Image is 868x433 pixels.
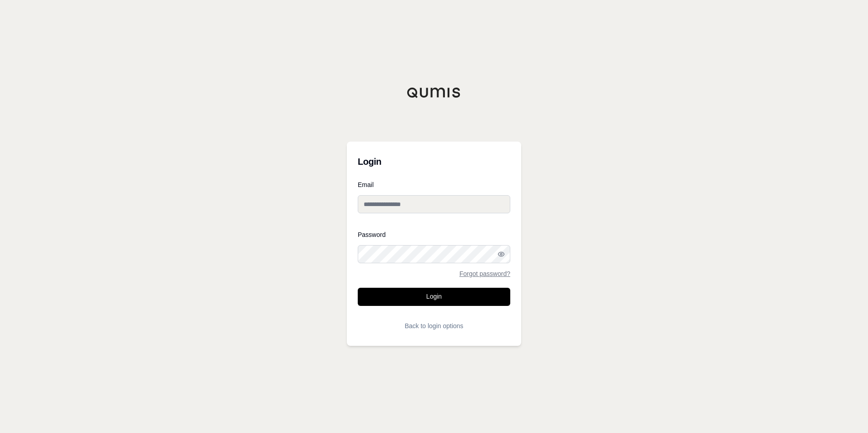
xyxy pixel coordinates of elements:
[358,231,510,238] label: Password
[358,153,510,171] h3: Login
[459,271,510,277] a: Forgot password?
[358,182,510,188] label: Email
[358,317,510,335] button: Back to login options
[407,87,461,98] img: Qumis
[358,288,510,306] button: Login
